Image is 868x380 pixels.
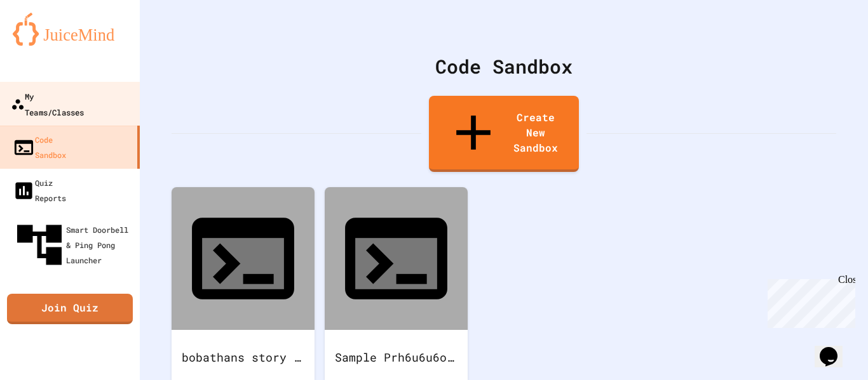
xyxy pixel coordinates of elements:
a: Create New Sandbox [429,96,579,172]
div: Code Sandbox [172,52,836,81]
a: Join Quiz [7,294,133,324]
iframe: chat widget [815,329,855,367]
img: logo-orange.svg [13,13,127,46]
div: Quiz Reports [13,175,66,206]
div: Smart Doorbell & Ping Pong Launcher [13,218,135,272]
div: Chat with us now!Close [5,5,88,81]
div: My Teams/Classes [11,88,84,119]
iframe: chat widget [763,274,855,328]
div: Code Sandbox [13,132,66,162]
